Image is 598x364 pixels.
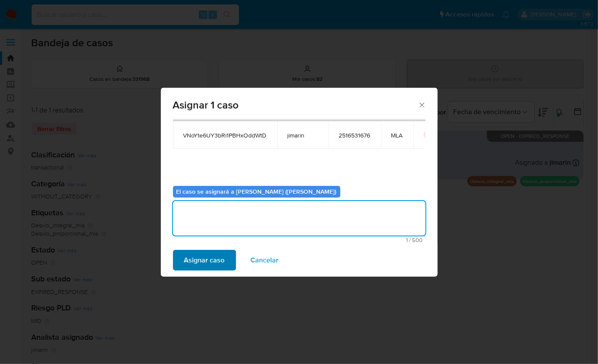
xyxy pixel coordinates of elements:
button: Asignar caso [173,250,236,271]
button: Cerrar ventana [418,101,425,109]
span: Cancelar [251,251,279,270]
span: VNoYte6UY3bRi1PBHxOddWtD [183,131,267,139]
span: Asignar 1 caso [173,100,418,110]
button: Cancelar [240,250,290,271]
span: 2516531676 [339,131,371,139]
div: assign-modal [161,88,438,277]
b: El caso se asignará a [PERSON_NAME] ([PERSON_NAME]) [176,187,337,196]
span: Asignar caso [184,251,225,270]
button: icon-button [424,130,434,140]
span: Máximo 500 caracteres [176,237,423,243]
span: jimarin [288,131,318,139]
span: MLA [391,131,403,139]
